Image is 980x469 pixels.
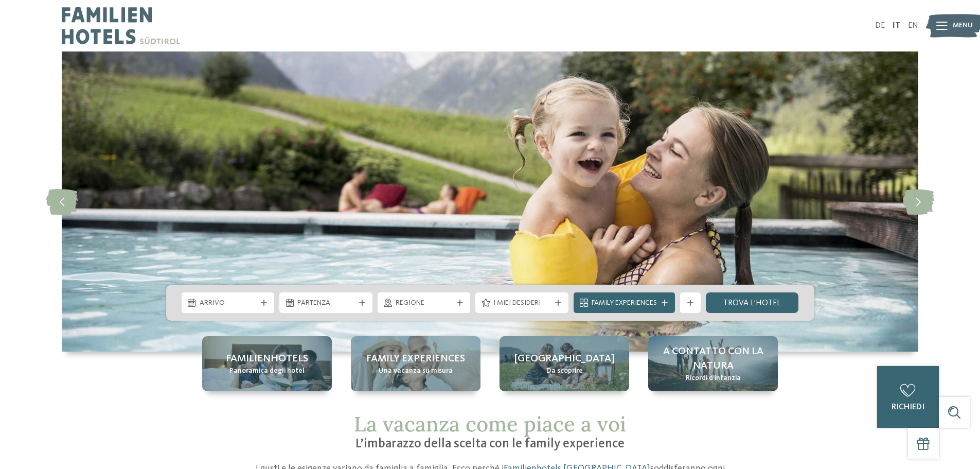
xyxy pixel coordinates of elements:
span: Family experiences [366,352,465,366]
a: Quale family experience volete vivere? A contatto con la natura Ricordi d’infanzia [648,336,778,391]
img: Quale family experience volete vivere? [62,51,918,352]
span: richiedi [892,403,924,411]
span: Familienhotels [226,352,308,366]
span: Family Experiences [592,298,657,308]
a: EN [908,22,918,30]
span: A contatto con la natura [658,344,768,373]
span: La vacanza come piace a voi [354,411,626,437]
span: Arrivo [200,298,257,308]
a: Quale family experience volete vivere? Familienhotels Panoramica degli hotel [202,336,332,391]
span: Una vacanza su misura [379,366,453,376]
span: I miei desideri [493,298,550,308]
a: Quale family experience volete vivere? Family experiences Una vacanza su misura [351,336,480,391]
span: Menu [953,21,973,31]
span: Da scoprire [546,366,583,376]
span: Ricordi d’infanzia [686,373,741,384]
span: Panoramica degli hotel [229,366,305,376]
span: Partenza [297,298,354,308]
span: [GEOGRAPHIC_DATA] [514,352,615,366]
a: trova l’hotel [706,292,799,313]
a: DE [875,22,885,30]
span: L’imbarazzo della scelta con le family experience [355,438,625,450]
span: Regione [396,298,453,308]
a: IT [893,22,900,30]
a: Quale family experience volete vivere? [GEOGRAPHIC_DATA] Da scoprire [500,336,629,391]
a: richiedi [877,366,939,428]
